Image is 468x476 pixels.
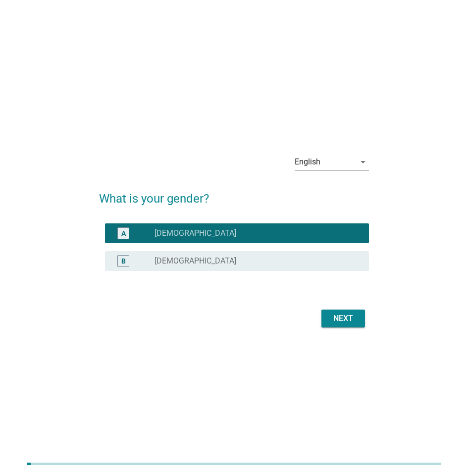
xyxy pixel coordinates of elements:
[155,256,236,266] label: [DEMOGRAPHIC_DATA]
[357,156,369,168] i: arrow_drop_down
[99,180,369,208] h2: What is your gender?
[329,313,357,324] div: Next
[121,256,126,266] div: B
[121,228,126,238] div: A
[321,310,365,327] button: Next
[295,158,320,166] div: English
[155,228,236,238] label: [DEMOGRAPHIC_DATA]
